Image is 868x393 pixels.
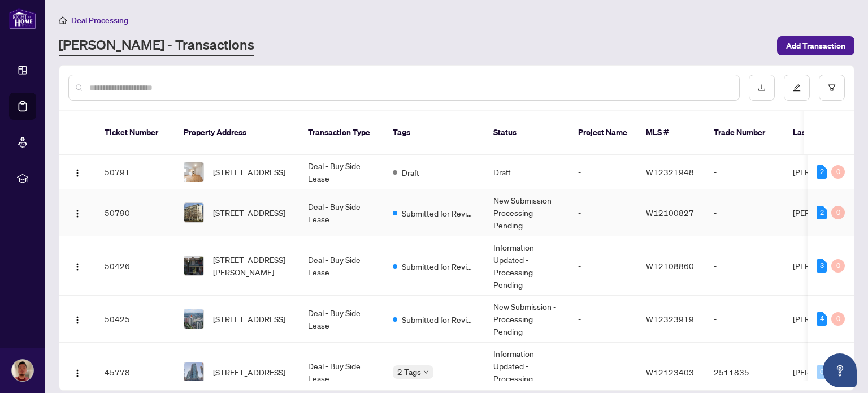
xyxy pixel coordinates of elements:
td: - [569,155,637,189]
span: W12321948 [646,167,694,177]
th: Project Name [569,111,637,155]
img: thumbnail-img [184,309,203,329]
img: thumbnail-img [184,362,203,382]
td: - [705,236,784,296]
button: edit [784,75,810,101]
td: New Submission - Processing Pending [484,189,569,236]
span: download [758,84,766,92]
img: Logo [73,209,82,218]
td: Deal - Buy Side Lease [299,155,384,189]
td: New Submission - Processing Pending [484,296,569,343]
button: Logo [68,363,86,381]
div: 0 [817,365,827,379]
th: Property Address [175,111,299,155]
td: - [569,296,637,343]
img: Logo [73,316,82,325]
td: Information Updated - Processing Pending [484,236,569,296]
th: Trade Number [705,111,784,155]
td: Deal - Buy Side Lease [299,296,384,343]
span: Deal Processing [71,15,128,25]
span: Submitted for Review [402,207,475,219]
button: Logo [68,257,86,275]
div: 3 [817,259,827,273]
span: W12108860 [646,261,694,271]
td: 50791 [96,155,175,189]
span: W12123403 [646,367,694,377]
td: - [569,236,637,296]
div: 0 [831,165,845,179]
button: filter [819,75,845,101]
img: Profile Icon [12,360,33,381]
td: Deal - Buy Side Lease [299,189,384,236]
div: 0 [831,259,845,273]
th: MLS # [637,111,705,155]
td: - [705,189,784,236]
span: [STREET_ADDRESS] [213,313,285,325]
span: home [59,16,67,24]
td: Deal - Buy Side Lease [299,236,384,296]
span: [STREET_ADDRESS][PERSON_NAME] [213,253,290,278]
td: Draft [484,155,569,189]
a: [PERSON_NAME] - Transactions [59,36,254,56]
th: Status [484,111,569,155]
div: 0 [831,206,845,219]
td: - [705,296,784,343]
div: 2 [817,206,827,219]
div: 0 [831,312,845,326]
img: Logo [73,369,82,378]
span: 2 Tags [397,365,421,378]
th: Tags [384,111,484,155]
button: Logo [68,204,86,222]
span: edit [793,84,801,92]
span: [STREET_ADDRESS] [213,206,285,219]
img: logo [9,8,36,29]
img: Logo [73,169,82,178]
span: Draft [402,166,419,179]
img: Logo [73,262,82,271]
td: 50426 [96,236,175,296]
button: Logo [68,163,86,181]
button: download [749,75,775,101]
img: thumbnail-img [184,256,203,275]
button: Open asap [823,353,857,387]
span: [STREET_ADDRESS] [213,366,285,378]
div: 2 [817,165,827,179]
td: - [705,155,784,189]
span: W12323919 [646,314,694,324]
span: down [423,369,429,375]
img: thumbnail-img [184,203,203,222]
th: Transaction Type [299,111,384,155]
button: Logo [68,310,86,328]
span: filter [828,84,836,92]
td: - [569,189,637,236]
div: 4 [817,312,827,326]
span: Add Transaction [786,37,845,55]
button: Add Transaction [777,36,854,55]
span: Submitted for Review [402,313,475,326]
td: 50790 [96,189,175,236]
span: Submitted for Review [402,260,475,273]
td: 50425 [96,296,175,343]
span: [STREET_ADDRESS] [213,166,285,178]
span: W12100827 [646,208,694,218]
th: Ticket Number [96,111,175,155]
img: thumbnail-img [184,162,203,182]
